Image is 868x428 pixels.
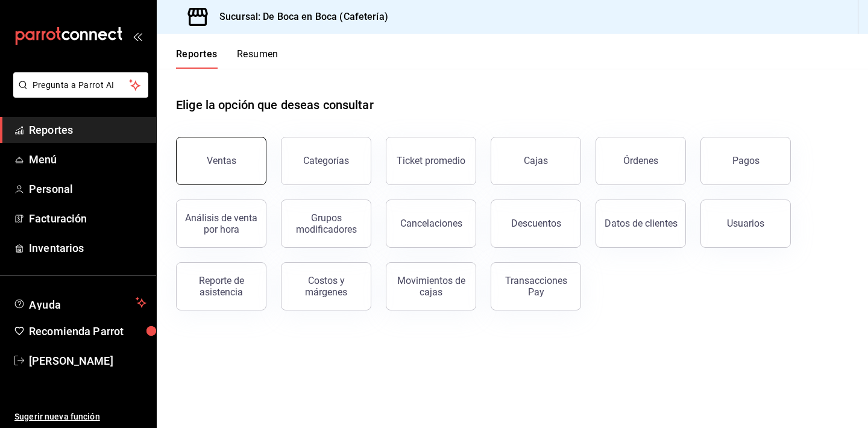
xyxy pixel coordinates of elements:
button: Órdenes [596,137,686,185]
div: Descuentos [511,218,561,229]
span: Pregunta a Parrot AI [33,79,130,92]
button: Transacciones Pay [491,262,581,310]
div: Reporte de asistencia [184,275,259,298]
div: Pagos [732,155,759,166]
button: Cancelaciones [386,200,476,248]
span: Facturación [29,210,146,227]
div: Categorías [303,155,349,166]
button: Ventas [176,137,266,185]
button: Costos y márgenes [281,262,371,310]
span: Menú [29,151,146,168]
button: Resumen [237,48,278,69]
button: Descuentos [491,200,581,248]
div: Transacciones Pay [498,275,573,298]
button: Categorías [281,137,371,185]
span: Reportes [29,122,146,138]
div: navigation tabs [176,48,278,69]
span: Ayuda [29,295,131,310]
button: Pagos [700,137,791,185]
div: Grupos modificadores [289,212,363,235]
button: Ticket promedio [386,137,476,185]
button: Reporte de asistencia [176,262,266,310]
h3: Sucursal: De Boca en Boca (Cafetería) [210,10,388,24]
span: Inventarios [29,240,146,256]
button: Cajas [491,137,581,185]
div: Órdenes [623,155,658,166]
button: Datos de clientes [596,200,686,248]
span: Sugerir nueva función [14,411,146,423]
button: Grupos modificadores [281,200,371,248]
div: Usuarios [727,218,764,229]
div: Movimientos de cajas [394,275,468,298]
div: Ticket promedio [397,155,465,166]
button: Pregunta a Parrot AI [13,72,148,98]
div: Cancelaciones [400,218,462,229]
span: Personal [29,181,146,197]
button: Reportes [176,48,218,69]
h1: Elige la opción que deseas consultar [176,96,374,114]
button: Movimientos de cajas [386,262,476,310]
a: Pregunta a Parrot AI [8,87,148,100]
span: [PERSON_NAME] [29,353,146,369]
div: Análisis de venta por hora [184,212,259,235]
span: Recomienda Parrot [29,323,146,339]
div: Cajas [524,155,548,166]
div: Costos y márgenes [289,275,363,298]
button: Usuarios [700,200,791,248]
button: Análisis de venta por hora [176,200,266,248]
div: Datos de clientes [605,218,678,229]
div: Ventas [207,155,236,166]
button: open_drawer_menu [133,31,142,41]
